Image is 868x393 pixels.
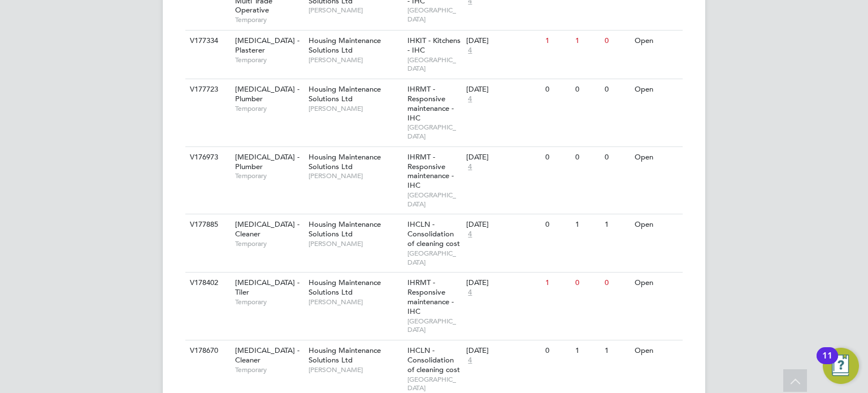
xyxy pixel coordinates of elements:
[466,162,474,172] span: 4
[407,346,460,374] span: IHCLN - Consolidation of cleaning cost
[235,152,300,171] span: [MEDICAL_DATA] - Plumber
[187,273,227,293] div: V178402
[466,220,540,230] div: [DATE]
[309,346,381,365] span: Housing Maintenance Solutions Ltd
[235,346,300,365] span: [MEDICAL_DATA] - Cleaner
[407,55,461,73] span: [GEOGRAPHIC_DATA]
[542,214,572,235] div: 0
[309,365,402,374] span: [PERSON_NAME]
[542,31,572,51] div: 1
[602,147,631,168] div: 0
[822,356,832,370] div: 11
[187,79,227,100] div: V177723
[407,152,454,191] span: IHRMT - Responsive maintenance - IHC
[632,273,681,293] div: Open
[572,79,602,100] div: 0
[235,84,300,103] span: [MEDICAL_DATA] - Plumber
[235,365,303,374] span: Temporary
[309,278,381,297] span: Housing Maintenance Solutions Ltd
[235,239,303,248] span: Temporary
[542,340,572,361] div: 0
[572,340,602,361] div: 1
[466,46,474,55] span: 4
[235,171,303,180] span: Temporary
[309,104,402,113] span: [PERSON_NAME]
[466,278,540,288] div: [DATE]
[632,31,681,51] div: Open
[572,147,602,168] div: 0
[632,340,681,361] div: Open
[309,6,402,15] span: [PERSON_NAME]
[309,55,402,64] span: [PERSON_NAME]
[466,288,474,297] span: 4
[407,36,461,55] span: IHKIT - Kitchens - IHC
[632,79,681,100] div: Open
[823,348,859,384] button: Open Resource Center, 11 new notifications
[632,214,681,235] div: Open
[602,273,631,293] div: 0
[309,36,381,55] span: Housing Maintenance Solutions Ltd
[407,6,461,23] span: [GEOGRAPHIC_DATA]
[309,84,381,103] span: Housing Maintenance Solutions Ltd
[309,219,381,239] span: Housing Maintenance Solutions Ltd
[235,15,303,24] span: Temporary
[309,171,402,180] span: [PERSON_NAME]
[187,147,227,168] div: V176973
[407,191,461,208] span: [GEOGRAPHIC_DATA]
[407,317,461,334] span: [GEOGRAPHIC_DATA]
[235,36,300,55] span: [MEDICAL_DATA] - Plasterer
[466,85,540,94] div: [DATE]
[542,147,572,168] div: 0
[542,273,572,293] div: 1
[466,346,540,356] div: [DATE]
[187,31,227,51] div: V177334
[602,340,631,361] div: 1
[309,297,402,306] span: [PERSON_NAME]
[187,214,227,235] div: V177885
[407,219,460,248] span: IHCLN - Consolidation of cleaning cost
[407,84,454,123] span: IHRMT - Responsive maintenance - IHC
[572,214,602,235] div: 1
[466,230,474,239] span: 4
[466,356,474,365] span: 4
[235,278,300,297] span: [MEDICAL_DATA] - Tiler
[407,278,454,316] span: IHRMT - Responsive maintenance - IHC
[235,297,303,306] span: Temporary
[309,152,381,171] span: Housing Maintenance Solutions Ltd
[632,147,681,168] div: Open
[235,104,303,113] span: Temporary
[187,340,227,361] div: V178670
[602,31,631,51] div: 0
[542,79,572,100] div: 0
[309,239,402,248] span: [PERSON_NAME]
[602,214,631,235] div: 1
[235,55,303,64] span: Temporary
[466,36,540,46] div: [DATE]
[466,153,540,162] div: [DATE]
[572,31,602,51] div: 1
[602,79,631,100] div: 0
[466,94,474,104] span: 4
[407,375,461,392] span: [GEOGRAPHIC_DATA]
[572,273,602,293] div: 0
[407,123,461,140] span: [GEOGRAPHIC_DATA]
[407,249,461,266] span: [GEOGRAPHIC_DATA]
[235,219,300,239] span: [MEDICAL_DATA] - Cleaner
